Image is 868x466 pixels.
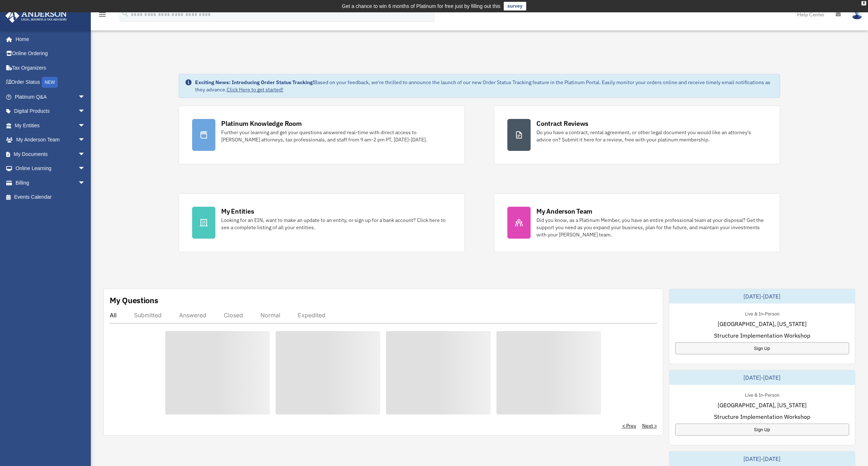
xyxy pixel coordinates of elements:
[78,133,93,148] span: arrow_drop_down
[494,193,780,252] a: My Anderson Team Did you know, as a Platinum Member, you have an entire professional team at your...
[221,216,451,231] div: Looking for an EIN, want to make an update to an entity, or sign up for a bank account? Click her...
[78,118,93,133] span: arrow_drop_down
[98,10,107,19] i: menu
[221,129,451,143] div: Further your learning and get your questions answered real-time with direct access to [PERSON_NAM...
[675,342,849,354] a: Sign Up
[227,86,283,93] a: Click Here to get started!
[536,119,588,128] div: Contract Reviews
[5,90,96,104] a: Platinum Q&Aarrow_drop_down
[5,118,96,133] a: My Entitiesarrow_drop_down
[78,161,93,176] span: arrow_drop_down
[195,79,314,86] strong: Exciting News: Introducing Order Status Tracking!
[78,104,93,119] span: arrow_drop_down
[642,422,657,429] a: Next >
[134,312,162,319] div: Submitted
[536,216,767,238] div: Did you know, as a Platinum Member, you have an entire professional team at your disposal? Get th...
[110,295,158,306] div: My Questions
[98,13,107,19] a: menu
[121,10,129,18] i: search
[494,106,780,164] a: Contract Reviews Do you have a contract, rental agreement, or other legal document you would like...
[5,104,96,119] a: Digital Productsarrow_drop_down
[179,106,465,164] a: Platinum Knowledge Room Further your learning and get your questions answered real-time with dire...
[714,412,810,421] span: Structure Implementation Workshop
[179,312,206,319] div: Answered
[739,391,785,398] div: Live & In-Person
[42,77,58,88] div: NEW
[78,147,93,162] span: arrow_drop_down
[3,9,69,23] img: Anderson Advisors Platinum Portal
[5,32,93,46] a: Home
[669,451,855,466] div: [DATE]-[DATE]
[622,422,636,429] a: < Prev
[195,79,774,93] div: Based on your feedback, we're thrilled to announce the launch of our new Order Status Tracking fe...
[78,176,93,190] span: arrow_drop_down
[5,161,96,176] a: Online Learningarrow_drop_down
[5,75,96,90] a: Order StatusNEW
[221,119,302,128] div: Platinum Knowledge Room
[260,312,280,319] div: Normal
[718,319,807,328] span: [GEOGRAPHIC_DATA], [US_STATE]
[536,207,592,216] div: My Anderson Team
[5,61,96,75] a: Tax Organizers
[78,90,93,104] span: arrow_drop_down
[536,129,767,143] div: Do you have a contract, rental agreement, or other legal document you would like an attorney's ad...
[5,46,96,61] a: Online Ordering
[861,1,866,5] div: close
[298,312,325,319] div: Expedited
[5,176,96,190] a: Billingarrow_drop_down
[224,312,243,319] div: Closed
[5,190,96,205] a: Events Calendar
[179,193,465,252] a: My Entities Looking for an EIN, want to make an update to an entity, or sign up for a bank accoun...
[504,2,526,11] a: survey
[714,331,810,340] span: Structure Implementation Workshop
[5,147,96,161] a: My Documentsarrow_drop_down
[221,207,254,216] div: My Entities
[110,312,117,319] div: All
[675,424,849,436] a: Sign Up
[739,309,785,317] div: Live & In-Person
[669,289,855,304] div: [DATE]-[DATE]
[852,9,863,20] img: User Pic
[718,401,807,409] span: [GEOGRAPHIC_DATA], [US_STATE]
[342,2,500,11] div: Get a chance to win 6 months of Platinum for free just by filling out this
[5,133,96,147] a: My Anderson Teamarrow_drop_down
[669,370,855,385] div: [DATE]-[DATE]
